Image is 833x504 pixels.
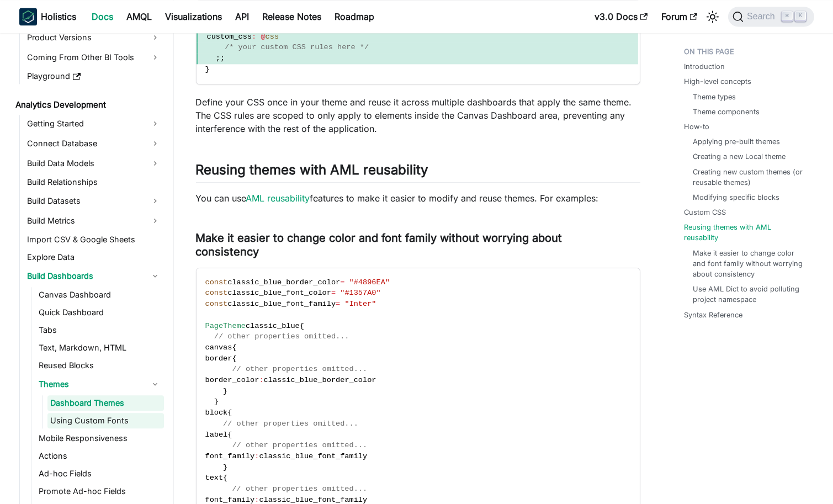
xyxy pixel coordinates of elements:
[47,395,164,411] a: Dashboard Themes
[246,322,300,330] span: classic_blue
[24,212,164,230] a: Build Metrics
[232,441,367,449] span: // other properties omitted...
[349,278,390,287] span: "#4896EA"
[36,375,164,393] a: Themes
[196,192,640,205] p: You can use features to make it easier to modify and reuse themes. For examples:
[13,97,164,113] a: Analytics Development
[782,11,793,21] kbd: ⌘
[795,11,806,21] kbd: K
[227,300,336,308] span: classic_blue_font_family
[214,397,219,406] span: }
[216,54,220,62] span: ;
[24,68,164,84] a: Playground
[728,7,814,26] button: Search (Command+K)
[344,300,376,308] span: "Inter"
[36,358,164,373] a: Reused Blocks
[331,289,336,297] span: =
[254,452,259,460] span: :
[36,287,164,303] a: Canvas Dashboard
[205,376,259,384] span: border_color
[227,289,331,297] span: classic_blue_font_color
[205,322,246,330] span: PageTheme
[196,96,640,135] p: Define your CSS once in your theme and reuse it across multiple dashboards that apply the same th...
[264,376,376,384] span: classic_blue_border_color
[36,431,164,446] a: Mobile Responsiveness
[205,408,228,417] span: block
[225,43,369,51] span: /* your custom CSS rules here */
[205,289,228,297] span: const
[120,8,159,25] a: AMQL
[8,33,174,504] nav: Docs sidebar
[205,452,255,460] span: font_family
[232,365,367,373] span: // other properties omitted...
[220,54,225,62] span: ;
[685,61,725,72] a: Introduction
[685,121,710,132] a: How-to
[24,155,164,172] a: Build Data Models
[340,289,380,297] span: "#1357A0"
[340,278,344,287] span: =
[685,310,743,320] a: Syntax Reference
[205,343,232,352] span: canvas
[223,474,227,482] span: {
[693,151,786,162] a: Creating a new Local theme
[336,300,340,308] span: =
[86,8,120,25] a: Docs
[205,354,232,363] span: border
[744,12,782,22] span: Search
[259,376,263,384] span: :
[256,8,328,25] a: Release Notes
[693,92,736,102] a: Theme types
[205,474,224,482] span: text
[24,115,164,132] a: Getting Started
[232,343,236,352] span: {
[196,231,640,259] h3: Make it easier to change color and font family without worrying about consistency
[205,65,210,73] span: }
[223,387,227,395] span: }
[685,207,726,217] a: Custom CSS
[685,222,808,243] a: Reusing themes with AML reusability
[159,8,229,25] a: Visualizations
[41,10,77,23] b: Holistics
[214,332,349,341] span: // other properties omitted...
[588,8,655,25] a: v3.0 Docs
[36,340,164,356] a: Text, Markdown, HTML
[693,192,780,203] a: Modifying specific blocks
[205,496,255,504] span: font_family
[47,413,164,428] a: Using Custom Fonts
[259,496,367,504] span: classic_blue_font_family
[24,174,164,190] a: Build Relationships
[24,250,164,265] a: Explore Data
[232,354,236,363] span: {
[300,322,304,330] span: {
[36,484,164,499] a: Promote Ad-hoc Fields
[232,485,367,493] span: // other properties omitted...
[196,162,640,183] h2: Reusing themes with AML reusability
[205,278,228,287] span: const
[229,8,256,25] a: API
[259,452,367,460] span: classic_blue_font_family
[19,8,77,25] a: HolisticsHolistics
[24,29,164,46] a: Product Versions
[223,463,227,471] span: }
[328,8,381,25] a: Roadmap
[36,466,164,481] a: Ad-hoc Fields
[24,232,164,247] a: Import CSV & Google Sheets
[19,8,37,25] img: Holistics
[254,496,259,504] span: :
[266,33,279,41] span: css
[693,136,781,147] a: Applying pre-built themes
[693,167,803,188] a: Creating new custom themes (or reusable themes)
[704,8,721,25] button: Switch between dark and light mode (currently light mode)
[205,431,228,439] span: label
[227,431,232,439] span: {
[36,322,164,338] a: Tabs
[693,248,803,280] a: Make it easier to change color and font family without worrying about consistency
[252,33,256,41] span: :
[693,284,803,305] a: Use AML Dict to avoid polluting project namespace
[693,107,760,117] a: Theme components
[24,49,164,66] a: Coming From Other BI Tools
[24,135,164,152] a: Connect Database
[223,420,358,428] span: // other properties omitted...
[227,278,340,287] span: classic_blue_border_color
